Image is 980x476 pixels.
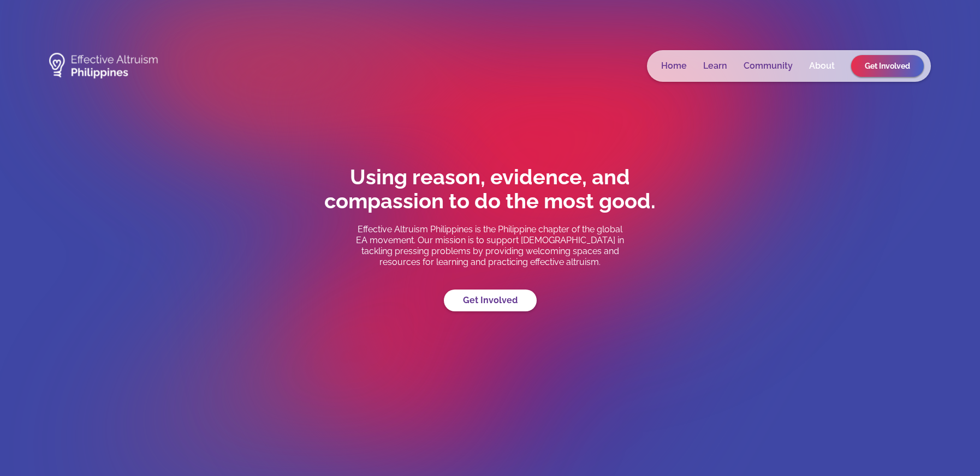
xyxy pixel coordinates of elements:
[809,61,835,71] a: About
[354,224,627,268] p: Effective Altruism Philippines is the Philippine chapter of the global EA movement. Our mission i...
[703,61,727,71] a: Learn
[865,62,910,70] span: Get Involved
[661,61,687,71] a: Home
[851,55,924,77] a: Get Involved
[299,165,681,213] h1: Using reason, evidence, and compassion to do the most good.
[744,61,793,71] a: Community
[444,290,537,311] a: Get Involved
